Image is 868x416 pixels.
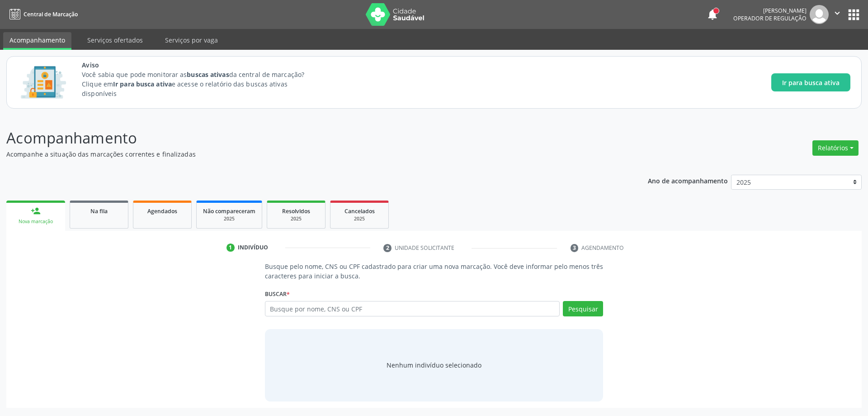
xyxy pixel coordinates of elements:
img: img [810,5,829,24]
span: Operador de regulação [733,14,807,22]
span: Agendados [147,207,177,215]
button: Pesquisar [563,301,603,316]
span: Ir para busca ativa [782,78,840,87]
p: Busque pelo nome, CNS ou CPF cadastrado para criar uma nova marcação. Você deve informar pelo men... [265,262,604,281]
div: 1 [226,244,235,252]
strong: Ir para busca ativa [113,80,172,88]
p: Acompanhe a situação das marcações correntes e finalizadas [6,149,605,159]
button: Relatórios [812,140,859,156]
p: Ano de acompanhamento [648,175,728,186]
button: notifications [706,8,719,21]
label: Buscar [265,287,290,301]
span: Não compareceram [203,207,255,215]
div: person_add [31,206,41,216]
button:  [829,5,846,24]
a: Acompanhamento [3,32,71,50]
input: Busque por nome, CNS ou CPF [265,301,560,316]
span: Central de Marcação [24,10,78,18]
div: Indivíduo [238,244,268,252]
span: Na fila [90,207,108,215]
div: Nova marcação [13,218,59,225]
div: Nenhum indivíduo selecionado [387,360,481,370]
button: Ir para busca ativa [771,73,850,91]
p: Você sabia que pode monitorar as da central de marcação? Clique em e acesse o relatório das busca... [82,70,321,98]
a: Central de Marcação [6,7,78,22]
p: Acompanhamento [6,127,605,149]
div: 2025 [274,215,319,222]
div: 2025 [203,215,255,222]
div: [PERSON_NAME] [733,7,807,14]
div: 2025 [337,215,382,222]
i:  [832,8,842,18]
span: Aviso [82,60,321,70]
strong: buscas ativas [187,70,229,79]
a: Serviços ofertados [81,32,149,48]
span: Cancelados [344,207,375,215]
button: apps [846,7,862,23]
span: Resolvidos [282,207,310,215]
a: Serviços por vaga [159,32,224,48]
img: Imagem de CalloutCard [18,62,69,103]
